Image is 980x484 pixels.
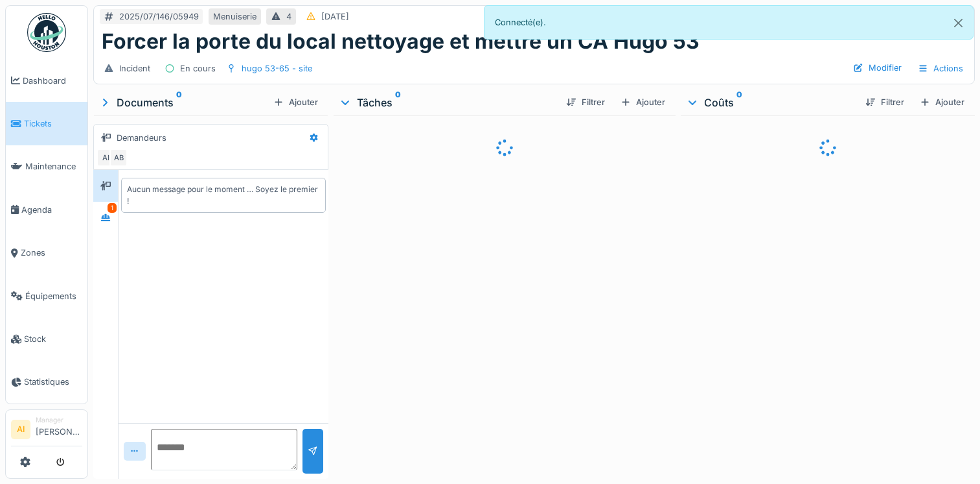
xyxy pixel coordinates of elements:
[97,149,115,167] div: AI
[180,62,216,75] div: En cours
[860,93,909,111] div: Filtrer
[21,247,82,259] span: Zones
[24,376,82,388] span: Statistiques
[6,145,87,188] a: Maintenance
[117,132,166,144] div: Demandeurs
[24,333,82,345] span: Stock
[6,188,87,231] a: Agenda
[6,102,87,145] a: Tickets
[912,59,969,78] div: Actions
[108,203,117,213] div: 1
[24,117,82,130] span: Tickets
[6,59,87,102] a: Dashboard
[23,75,82,87] span: Dashboard
[339,95,556,110] div: Tâches
[11,415,82,446] a: AI Manager[PERSON_NAME]
[25,290,82,302] span: Équipements
[944,6,973,40] button: Close
[21,204,82,216] span: Agenda
[11,420,30,439] li: AI
[915,93,970,111] div: Ajouter
[561,93,610,111] div: Filtrer
[484,5,974,40] div: Connecté(e).
[98,95,268,110] div: Documents
[102,29,700,54] h1: Forcer la porte du local nettoyage et mettre un CA Hugo 53
[286,10,291,23] div: 4
[119,10,199,23] div: 2025/07/146/05949
[615,93,670,111] div: Ajouter
[848,59,907,77] div: Modifier
[36,415,82,425] div: Manager
[127,184,320,207] div: Aucun message pour le moment … Soyez le premier !
[6,274,87,317] a: Équipements
[25,160,82,173] span: Maintenance
[27,13,66,52] img: Badge_color-CXgf-gQk.svg
[321,10,349,23] div: [DATE]
[736,95,742,110] sup: 0
[6,232,87,274] a: Zones
[213,10,256,23] div: Menuiserie
[109,149,128,167] div: AB
[395,95,401,110] sup: 0
[6,361,87,404] a: Statistiques
[242,62,312,75] div: hugo 53-65 - site
[119,62,150,75] div: Incident
[686,95,855,110] div: Coûts
[6,317,87,360] a: Stock
[36,415,82,443] li: [PERSON_NAME]
[176,95,182,110] sup: 0
[268,93,323,111] div: Ajouter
